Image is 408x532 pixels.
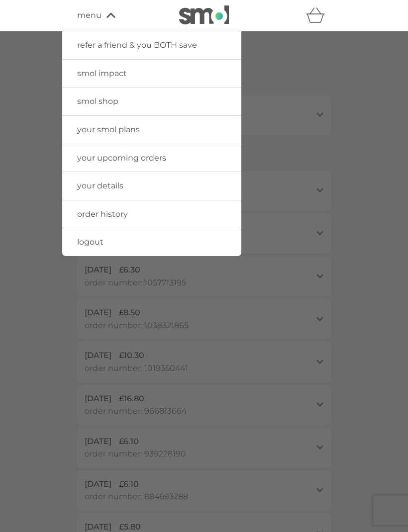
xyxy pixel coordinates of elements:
[77,40,197,50] span: refer a friend & you BOTH save
[77,153,166,163] span: your upcoming orders
[179,5,229,24] img: smol
[77,209,128,219] span: order history
[62,172,241,200] a: your details
[62,144,241,172] a: your upcoming orders
[62,88,241,115] a: smol shop
[77,9,102,22] span: menu
[62,200,241,228] a: order history
[77,237,103,247] span: logout
[62,60,241,88] a: smol impact
[62,31,241,59] a: refer a friend & you BOTH save
[306,5,331,25] div: basket
[62,228,241,256] a: logout
[77,96,118,106] span: smol shop
[77,69,127,78] span: smol impact
[77,181,123,190] span: your details
[62,116,241,144] a: your smol plans
[77,125,140,134] span: your smol plans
